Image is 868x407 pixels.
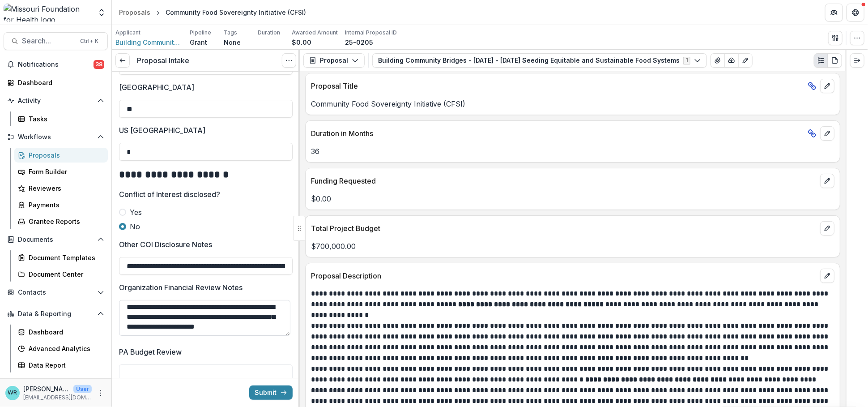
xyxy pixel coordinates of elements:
[820,126,834,141] button: edit
[94,60,104,69] span: 38
[190,29,211,37] p: Pipeline
[23,384,70,394] p: [PERSON_NAME]
[14,358,108,373] a: Data Report
[292,38,311,47] p: $0.00
[29,327,101,337] div: Dashboard
[820,269,834,283] button: edit
[29,167,101,176] div: Form Builder
[14,267,108,282] a: Document Center
[190,38,207,47] p: Grant
[14,164,108,179] a: Form Builder
[119,82,194,93] p: [GEOGRAPHIC_DATA]
[29,150,101,160] div: Proposals
[4,4,92,21] img: Missouri Foundation for Health logo
[29,184,101,193] div: Reviewers
[4,130,108,144] button: Open Workflows
[224,29,237,37] p: Tags
[372,53,707,68] button: Building Community Bridges - [DATE] - [DATE] Seeding Equitable and Sustainable Food Systems1
[119,8,150,17] div: Proposals
[18,61,94,69] span: Notifications
[18,133,94,141] span: Workflows
[311,223,817,234] p: Total Project Budget
[292,29,338,37] p: Awarded Amount
[115,38,183,47] a: Building Community Bridges
[738,53,753,68] button: Edit as form
[224,38,241,47] p: None
[820,79,834,93] button: edit
[249,386,293,400] button: Submit
[311,99,834,109] p: Community Food Sovereignty Initiative (CFSI)
[820,174,834,188] button: edit
[14,197,108,212] a: Payments
[8,390,17,396] div: Wendy Rohrbach
[14,341,108,356] a: Advanced Analytics
[115,6,154,19] a: Proposals
[4,232,108,247] button: Open Documents
[282,53,296,68] button: Options
[311,193,834,204] p: $0.00
[814,53,828,68] button: Plaintext view
[73,385,92,393] p: User
[78,36,100,46] div: Ctrl + K
[14,250,108,265] a: Document Templates
[711,53,725,68] button: View Attached Files
[303,53,365,68] button: Proposal
[828,53,842,68] button: PDF view
[119,282,243,293] p: Organization Financial Review Notes
[847,4,864,21] button: Get Help
[14,181,108,196] a: Reviewers
[23,394,92,402] p: [EMAIL_ADDRESS][DOMAIN_NAME]
[29,270,101,279] div: Document Center
[311,128,804,139] p: Duration in Months
[311,146,834,157] p: 36
[258,29,280,37] p: Duration
[311,176,817,186] p: Funding Requested
[119,189,220,200] p: Conflict of Interest disclosed?
[18,97,94,105] span: Activity
[311,270,817,281] p: Proposal Description
[22,37,75,45] span: Search...
[14,111,108,126] a: Tasks
[166,8,306,17] div: Community Food Sovereignty Initiative (CFSI)
[825,4,843,21] button: Partners
[130,207,142,218] span: Yes
[119,347,182,357] p: PA Budget Review
[95,388,106,398] button: More
[4,307,108,321] button: Open Data & Reporting
[4,94,108,108] button: Open Activity
[18,236,94,244] span: Documents
[345,29,397,37] p: Internal Proposal ID
[18,310,94,318] span: Data & Reporting
[4,32,108,50] button: Search...
[130,221,140,232] span: No
[820,221,834,236] button: edit
[14,148,108,163] a: Proposals
[345,38,373,47] p: 25-0205
[29,200,101,210] div: Payments
[119,125,205,136] p: US [GEOGRAPHIC_DATA]
[311,81,804,91] p: Proposal Title
[137,56,189,65] h3: Proposal Intake
[115,29,140,37] p: Applicant
[14,214,108,229] a: Grantee Reports
[4,285,108,300] button: Open Contacts
[115,6,310,19] nav: breadcrumb
[29,114,101,124] div: Tasks
[14,325,108,339] a: Dashboard
[29,344,101,353] div: Advanced Analytics
[311,241,834,252] p: $700,000.00
[4,57,108,72] button: Notifications38
[850,53,864,68] button: Expand right
[29,360,101,370] div: Data Report
[29,217,101,226] div: Grantee Reports
[18,289,94,296] span: Contacts
[95,4,108,21] button: Open entity switcher
[29,253,101,262] div: Document Templates
[119,239,212,250] p: Other COI Disclosure Notes
[4,75,108,90] a: Dashboard
[18,78,101,87] div: Dashboard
